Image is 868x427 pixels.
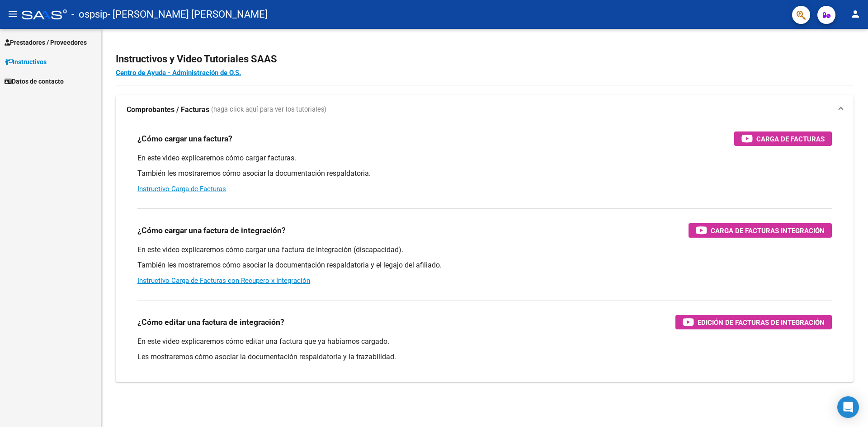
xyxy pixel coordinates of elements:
[689,223,832,238] button: Carga de Facturas Integración
[137,224,286,237] h3: ¿Cómo cargar una factura de integración?
[698,317,825,328] span: Edición de Facturas de integración
[137,316,284,328] h3: ¿Cómo editar una factura de integración?
[7,9,18,19] mat-icon: menu
[137,185,226,193] a: Instructivo Carga de Facturas
[137,337,832,347] p: En este video explicaremos cómo editar una factura que ya habíamos cargado.
[137,260,832,270] p: También les mostraremos cómo asociar la documentación respaldatoria y el legajo del afiliado.
[137,132,232,145] h3: ¿Cómo cargar una factura?
[127,105,209,115] strong: Comprobantes / Facturas
[711,225,825,236] span: Carga de Facturas Integración
[116,69,241,77] a: Centro de Ayuda - Administración de O.S.
[5,38,87,47] span: Prestadores / Proveedores
[116,95,854,124] mat-expansion-panel-header: Comprobantes / Facturas (haga click aquí para ver los tutoriales)
[837,396,859,418] div: Open Intercom Messenger
[5,57,47,67] span: Instructivos
[137,352,832,362] p: Les mostraremos cómo asociar la documentación respaldatoria y la trazabilidad.
[71,5,108,24] span: - ospsip
[116,51,854,68] h2: Instructivos y Video Tutoriales SAAS
[137,245,832,255] p: En este video explicaremos cómo cargar una factura de integración (discapacidad).
[116,124,854,382] div: Comprobantes / Facturas (haga click aquí para ver los tutoriales)
[211,105,326,115] span: (haga click aquí para ver los tutoriales)
[756,133,825,145] span: Carga de Facturas
[675,315,832,329] button: Edición de Facturas de integración
[734,131,832,146] button: Carga de Facturas
[108,5,268,24] span: - [PERSON_NAME] [PERSON_NAME]
[137,277,310,285] a: Instructivo Carga de Facturas con Recupero x Integración
[5,76,64,86] span: Datos de contacto
[137,169,832,178] p: También les mostraremos cómo asociar la documentación respaldatoria.
[850,9,861,19] mat-icon: person
[137,153,832,163] p: En este video explicaremos cómo cargar facturas.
